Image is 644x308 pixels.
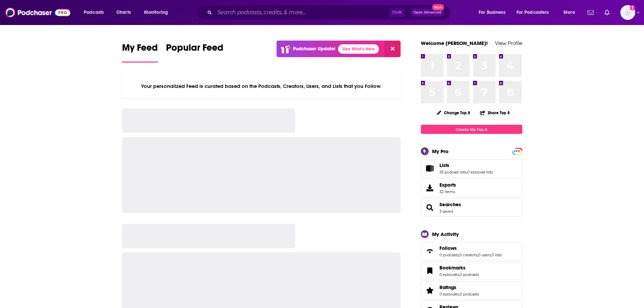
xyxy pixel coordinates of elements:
a: View Profile [495,40,522,46]
a: 0 episodes [439,292,459,297]
img: User Profile [620,5,635,20]
button: Open AdvancedNew [410,8,445,17]
a: Charts [112,7,135,18]
span: , [459,253,459,257]
div: My Pro [432,148,449,155]
span: Follows [439,245,457,251]
span: Ctrl K [389,8,405,17]
span: My Feed [122,42,158,57]
p: Podchaser Update! [293,46,335,52]
a: 0 podcasts [460,272,479,277]
a: Searches [423,203,437,212]
span: Logged in as RebRoz5 [620,5,635,20]
span: Open Advanced [413,11,442,14]
div: Search podcasts, credits, & more... [202,5,457,20]
a: Show notifications dropdown [602,7,612,18]
button: Change Top 8 [433,109,475,117]
a: Exports [421,179,522,197]
svg: Add a profile image [630,5,635,10]
a: 0 lists [492,253,502,257]
a: Lists [423,164,437,173]
span: Ratings [421,281,522,300]
span: Searches [421,198,522,217]
a: 0 podcasts [439,253,459,257]
span: Follows [421,242,522,260]
a: Searches [439,202,461,208]
span: , [467,170,467,174]
a: 0 episode lists [467,170,493,174]
span: , [477,253,478,257]
div: Your personalized Feed is curated based on the Podcasts, Creators, Users, and Lists that you Follow. [122,75,401,98]
span: , [491,253,492,257]
a: Show notifications dropdown [585,7,596,18]
a: Popular Feed [166,42,223,63]
a: See What's New [338,44,379,54]
span: More [564,8,575,17]
span: Exports [423,183,437,193]
a: 0 creators [459,253,477,257]
span: Bookmarks [421,262,522,280]
button: Show profile menu [620,5,635,20]
span: Exports [439,182,456,188]
span: , [459,292,460,297]
a: Bookmarks [423,266,437,276]
button: Share Top 8 [480,106,510,119]
span: , [459,272,460,277]
span: For Podcasters [517,8,549,17]
a: Bookmarks [439,265,479,271]
span: Charts [116,8,131,17]
span: Popular Feed [166,42,223,57]
a: 33 podcast lists [439,170,467,174]
span: Lists [421,159,522,177]
span: Ratings [439,284,456,290]
button: open menu [512,7,559,18]
span: Bookmarks [439,265,466,271]
button: open menu [79,7,113,18]
a: 0 users [478,253,491,257]
button: open menu [559,7,583,18]
a: Welcome [PERSON_NAME]! [421,40,488,46]
span: 32 items [439,189,456,194]
a: Create My Top 8 [421,125,522,134]
a: PRO [513,148,521,153]
span: Monitoring [144,8,168,17]
a: Ratings [439,284,479,290]
span: Lists [439,162,449,168]
a: My Feed [122,42,158,63]
a: Ratings [423,286,437,295]
a: Follows [423,246,437,256]
span: Podcasts [84,8,104,17]
a: Lists [439,162,493,168]
button: open menu [139,7,177,18]
a: 3 saved [439,209,453,214]
div: My Activity [432,231,459,237]
button: open menu [474,7,514,18]
img: Podchaser - Follow, Share and Rate Podcasts [5,6,70,19]
span: New [432,4,444,10]
a: 0 podcasts [460,292,479,297]
input: Search podcasts, credits, & more... [215,7,389,18]
span: For Business [479,8,505,17]
a: 0 episodes [439,272,459,277]
a: Follows [439,245,502,251]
